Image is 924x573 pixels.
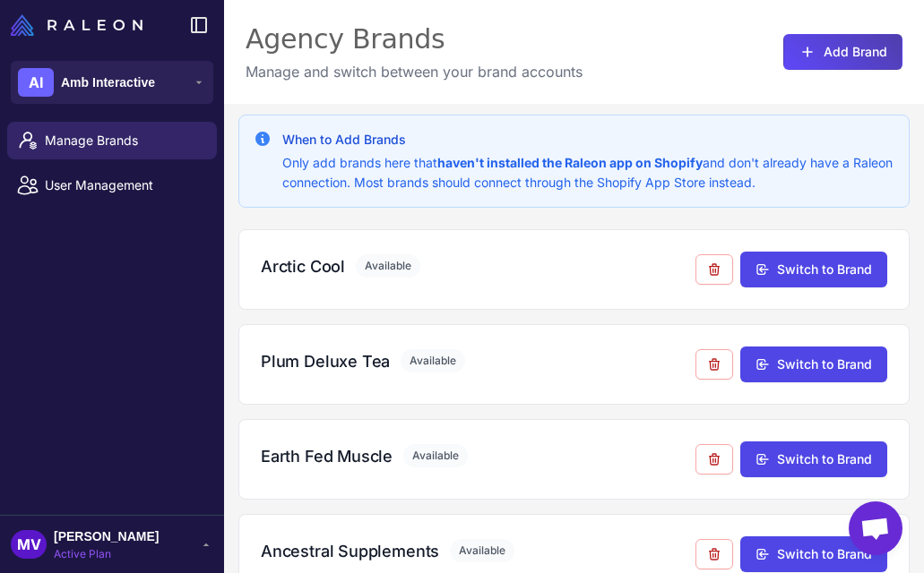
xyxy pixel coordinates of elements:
[849,501,902,555] div: Open chat
[7,122,217,159] a: Manage Brands
[7,167,217,204] a: User Management
[282,153,894,192] p: Only add brands here that and don't already have a Raleon connection. Most brands should connect ...
[11,61,213,104] button: AIAmb Interactive
[401,349,465,372] span: Available
[18,68,54,97] div: AI
[356,254,420,278] span: Available
[261,539,439,563] h3: Ancestral Supplements
[11,14,150,36] a: Raleon Logo
[261,349,390,373] h3: Plum Deluxe Tea
[403,444,468,467] span: Available
[783,34,902,70] button: Add Brand
[61,73,155,92] span: Amb Interactive
[261,444,393,468] h3: Earth Fed Muscle
[740,346,887,382] button: Switch to Brand
[695,254,733,285] button: Remove from agency
[740,441,887,477] button: Switch to Brand
[695,539,733,569] button: Remove from agency
[695,349,733,380] button: Remove from agency
[450,539,514,562] span: Available
[246,61,583,82] p: Manage and switch between your brand accounts
[11,530,47,559] div: MV
[437,155,703,170] strong: haven't installed the Raleon app on Shopify
[740,252,887,287] button: Switch to Brand
[54,546,159,562] span: Active Plan
[54,526,159,546] span: [PERSON_NAME]
[261,254,345,278] h3: Arctic Cool
[45,131,203,150] span: Manage Brands
[695,444,733,475] button: Remove from agency
[282,130,894,150] h3: When to Add Brands
[740,536,887,572] button: Switch to Brand
[11,14,142,36] img: Raleon Logo
[246,21,583,57] div: Agency Brands
[45,175,203,195] span: User Management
